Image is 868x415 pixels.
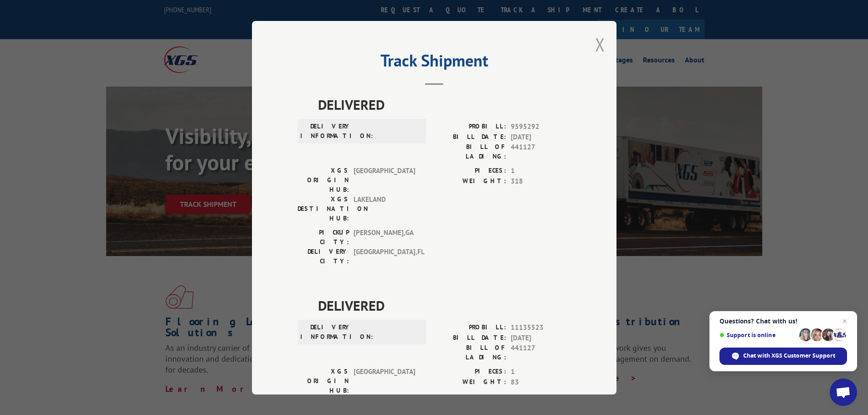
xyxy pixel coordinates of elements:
[511,132,571,142] span: [DATE]
[743,352,835,360] span: Chat with XGS Customer Support
[434,343,506,362] label: BILL OF LADING:
[719,318,847,325] span: Questions? Chat with us!
[434,176,506,186] label: WEIGHT:
[595,32,605,56] button: Close modal
[434,367,506,377] label: PIECES:
[511,142,571,161] span: 441127
[354,195,415,223] span: LAKELAND
[434,166,506,176] label: PIECES:
[511,323,571,333] span: 11135523
[354,166,415,195] span: [GEOGRAPHIC_DATA]
[830,379,857,406] a: Open chat
[511,377,571,387] span: 83
[434,142,506,161] label: BILL OF LADING:
[719,348,847,365] span: Chat with XGS Customer Support
[298,54,571,72] h2: Track Shipment
[298,228,349,247] label: PICKUP CITY:
[719,332,796,338] span: Support is online
[511,176,571,186] span: 318
[300,323,352,342] label: DELIVERY INFORMATION:
[434,122,506,132] label: PROBILL:
[511,343,571,362] span: 441127
[434,132,506,142] label: BILL DATE:
[298,367,349,395] label: XGS ORIGIN HUB:
[298,166,349,195] label: XGS ORIGIN HUB:
[354,247,415,266] span: [GEOGRAPHIC_DATA] , FL
[318,94,571,115] span: DELIVERED
[511,333,571,343] span: [DATE]
[298,195,349,223] label: XGS DESTINATION HUB:
[434,333,506,343] label: BILL DATE:
[354,367,415,395] span: [GEOGRAPHIC_DATA]
[434,323,506,333] label: PROBILL:
[300,122,352,141] label: DELIVERY INFORMATION:
[318,295,571,316] span: DELIVERED
[434,377,506,387] label: WEIGHT:
[511,367,571,377] span: 1
[298,247,349,266] label: DELIVERY CITY:
[511,166,571,176] span: 1
[354,228,415,247] span: [PERSON_NAME] , GA
[511,122,571,132] span: 9595292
